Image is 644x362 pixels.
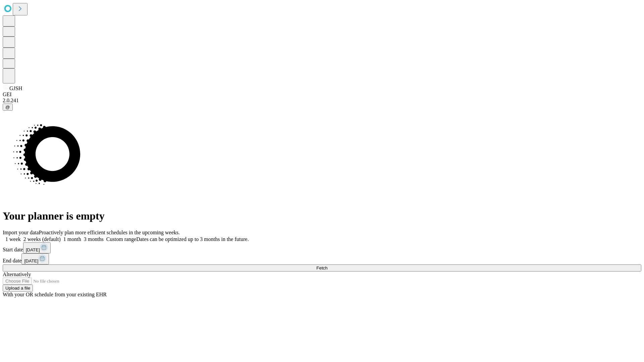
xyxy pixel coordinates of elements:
button: Upload a file [3,285,33,292]
span: Fetch [316,265,327,270]
span: Import your data [3,230,39,235]
button: [DATE] [23,242,51,253]
span: Proactively plan more efficient schedules in the upcoming weeks. [39,230,180,235]
div: GEI [3,92,641,98]
span: With your OR schedule from your existing EHR [3,292,107,297]
button: @ [3,104,13,111]
span: Alternatively [3,271,31,277]
span: 1 week [5,236,21,242]
span: 2 weeks (default) [23,236,61,242]
span: 3 months [84,236,104,242]
span: [DATE] [24,258,38,263]
span: @ [5,105,10,110]
button: Fetch [3,264,641,271]
h1: Your planner is empty [3,210,641,222]
span: Custom range [106,236,136,242]
div: 2.0.241 [3,98,641,104]
span: Dates can be optimized up to 3 months in the future. [136,236,249,242]
button: [DATE] [21,253,49,264]
span: GJSH [9,85,22,91]
span: [DATE] [26,247,40,252]
span: 1 month [63,236,81,242]
div: Start date [3,242,641,253]
div: End date [3,253,641,264]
